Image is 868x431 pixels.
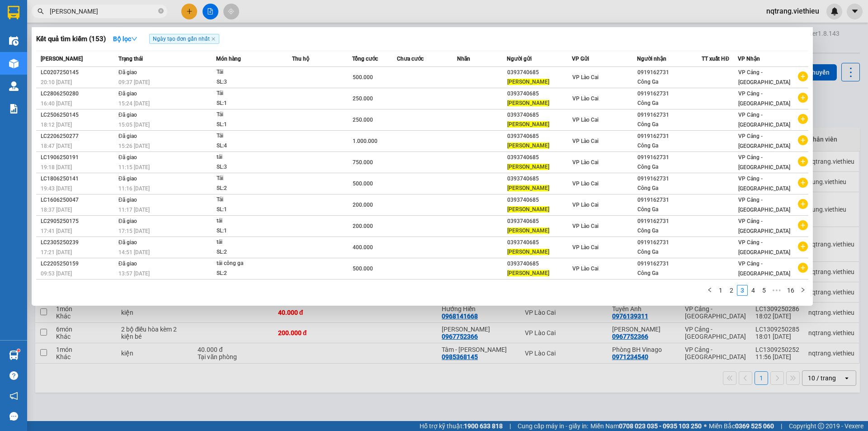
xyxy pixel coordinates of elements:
span: VP Cảng - [GEOGRAPHIC_DATA] [738,239,790,256]
span: 750.000 [353,159,373,166]
div: Công Ga [637,99,702,108]
button: Bộ lọcdown [106,32,145,46]
button: right [797,285,808,296]
img: warehouse-icon [9,59,19,68]
span: Đã giao [118,69,137,76]
div: tải công ga [217,259,284,269]
span: VP Lào Cai [572,117,599,123]
div: 0393740685 [507,89,571,99]
span: Ngày tạo đơn gần nhất [149,34,219,44]
div: 0393740685 [507,174,571,184]
div: 0393740685 [507,153,571,162]
img: warehouse-icon [9,81,19,91]
div: 0919162731 [637,174,702,184]
div: LC2206250277 [41,132,116,141]
div: SL: 3 [217,77,284,87]
span: VP Lào Cai [572,202,599,208]
div: LC2905250175 [41,217,116,226]
span: 09:37 [DATE] [118,79,150,85]
span: plus-circle [798,178,808,188]
li: 3 [737,285,748,296]
div: 0919162731 [637,195,702,205]
div: LC0207250145 [41,68,116,77]
span: Người nhận [637,56,666,62]
span: plus-circle [798,263,808,273]
div: SL: 3 [217,162,284,172]
span: 200.000 [353,202,373,208]
div: 0393740685 [507,132,571,141]
li: 2 [726,285,737,296]
span: Nhãn [457,56,470,62]
span: search [38,8,44,14]
div: SL: 1 [217,99,284,109]
span: VP Cảng - [GEOGRAPHIC_DATA] [738,112,790,128]
span: 17:41 [DATE] [41,228,72,234]
span: VP Cảng - [GEOGRAPHIC_DATA] [738,90,790,107]
a: 16 [784,285,797,295]
li: 5 [759,285,769,296]
div: Công Ga [637,247,702,257]
div: tải [217,152,284,162]
span: down [131,36,137,42]
span: [PERSON_NAME] [507,100,549,106]
span: VP Cảng - [GEOGRAPHIC_DATA] [738,260,790,277]
span: plus-circle [798,114,808,124]
div: SL: 2 [217,247,284,257]
img: warehouse-icon [9,36,19,46]
span: VP Nhận [738,56,760,62]
div: 0919162731 [637,217,702,226]
div: 0393740685 [507,68,571,77]
span: [PERSON_NAME] [507,249,549,255]
span: VP Cảng - [GEOGRAPHIC_DATA] [738,154,790,171]
span: VP Lào Cai [572,138,599,144]
h3: Kết quả tìm kiếm ( 153 ) [36,34,106,44]
a: 5 [759,285,769,295]
div: Công Ga [637,205,702,214]
span: VP Lào Cai [572,265,599,272]
div: Tải [217,131,284,141]
span: Đã giao [118,175,137,182]
span: 16:40 [DATE] [41,100,72,107]
span: close [211,37,216,41]
span: [PERSON_NAME] [507,185,549,191]
input: Tìm tên, số ĐT hoặc mã đơn [50,6,156,16]
div: LC2806250280 [41,89,116,99]
div: Tải [217,110,284,120]
span: 09:53 [DATE] [41,270,72,277]
span: VP Lào Cai [572,223,599,229]
li: 1 [715,285,726,296]
div: SL: 2 [217,269,284,279]
span: 11:17 [DATE] [118,207,150,213]
div: tải [217,216,284,226]
div: SL: 1 [217,120,284,130]
div: 0393740685 [507,238,571,247]
span: plus-circle [798,71,808,81]
span: 18:37 [DATE] [41,207,72,213]
span: 14:51 [DATE] [118,249,150,256]
span: VP Lào Cai [572,95,599,102]
span: VP Cảng - [GEOGRAPHIC_DATA] [738,197,790,213]
span: [PERSON_NAME] [507,79,549,85]
div: Công Ga [637,120,702,129]
span: 250.000 [353,117,373,123]
span: 200.000 [353,223,373,229]
img: solution-icon [9,104,19,114]
div: LC1906250191 [41,153,116,162]
div: Công Ga [637,162,702,172]
div: 0393740685 [507,217,571,226]
span: VP Cảng - [GEOGRAPHIC_DATA] [738,69,790,85]
span: plus-circle [798,242,808,251]
span: [PERSON_NAME] [507,121,549,128]
span: 15:26 [DATE] [118,143,150,149]
span: Thu hộ [292,56,309,62]
span: Tổng cước [352,56,378,62]
li: Next 5 Pages [769,285,784,296]
div: Tải [217,174,284,184]
div: 0919162731 [637,153,702,162]
span: Đã giao [118,112,137,118]
span: right [800,287,806,293]
span: [PERSON_NAME] [507,142,549,149]
div: Công Ga [637,269,702,278]
span: 500.000 [353,74,373,81]
span: 500.000 [353,265,373,272]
